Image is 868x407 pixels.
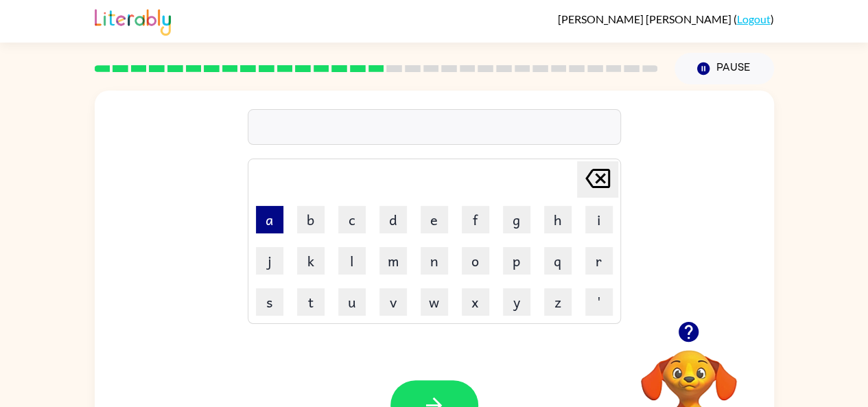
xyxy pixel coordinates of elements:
[544,247,572,275] button: q
[256,288,283,316] button: s
[421,247,448,275] button: n
[256,206,283,233] button: a
[585,206,613,233] button: i
[558,12,774,25] div: ( )
[379,288,407,316] button: v
[503,288,530,316] button: y
[585,288,613,316] button: '
[462,288,489,316] button: x
[675,53,774,84] button: Pause
[503,247,530,275] button: p
[462,206,489,233] button: f
[338,247,366,275] button: l
[585,247,613,275] button: r
[297,206,325,233] button: b
[544,288,572,316] button: z
[338,206,366,233] button: c
[737,12,771,25] a: Logout
[544,206,572,233] button: h
[338,288,366,316] button: u
[421,206,448,233] button: e
[379,206,407,233] button: d
[503,206,530,233] button: g
[297,288,325,316] button: t
[256,247,283,275] button: j
[462,247,489,275] button: o
[379,247,407,275] button: m
[297,247,325,275] button: k
[421,288,448,316] button: w
[95,5,171,36] img: Literably
[558,12,734,25] span: [PERSON_NAME] [PERSON_NAME]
